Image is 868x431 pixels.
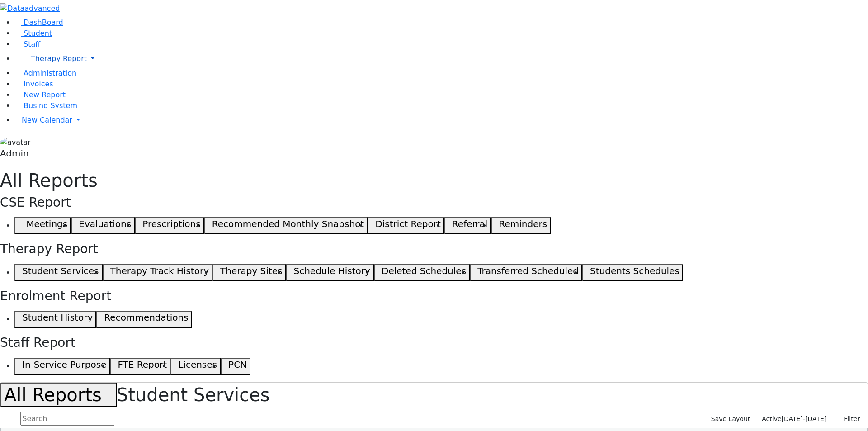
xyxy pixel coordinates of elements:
button: Licenses [170,358,221,375]
button: Meetings [14,217,71,234]
h5: Evaluations [79,218,131,229]
h5: Meetings [26,218,67,229]
span: Staff [24,40,40,48]
button: All Reports [0,383,117,407]
a: Therapy Report [14,50,868,68]
button: Students Schedules [582,264,683,281]
span: Invoices [24,80,53,88]
button: District Report [368,217,444,234]
h5: Student Services [22,265,99,276]
h5: FTE Report [118,359,167,370]
a: New Calendar [14,111,868,129]
h5: In-Service Purpose [22,359,106,370]
button: Reminders [491,217,551,234]
h5: Recommended Monthly Snapshot [212,218,364,229]
button: Referral [444,217,491,234]
button: Therapy Sites [212,264,286,281]
button: FTE Report [110,358,170,375]
button: Recommended Monthly Snapshot [204,217,368,234]
h5: Reminders [499,218,547,229]
h5: Deleted Schedules [382,265,466,276]
button: Evaluations [71,217,135,234]
a: Administration [14,69,76,77]
span: Active [762,415,781,422]
span: DashBoard [24,18,63,27]
span: Administration [24,69,76,77]
span: [DATE]-[DATE] [782,415,827,422]
a: New Report [14,90,66,99]
h1: Student Services [0,383,868,407]
button: Therapy Track History [103,264,212,281]
button: Deleted Schedules [374,264,470,281]
h5: Licenses [178,359,217,370]
span: New Calendar [22,116,72,124]
h5: District Report [375,218,441,229]
span: Student [24,29,52,38]
button: Transferred Scheduled [470,264,582,281]
button: PCN [221,358,250,375]
h5: Transferred Scheduled [477,265,579,276]
a: Busing System [14,101,77,110]
h5: Prescriptions [142,218,200,229]
input: Search [20,412,114,426]
a: Staff [14,40,40,48]
button: Prescriptions [135,217,204,234]
a: Student [14,29,52,38]
h5: PCN [228,359,247,370]
button: Filter [832,412,864,426]
h5: Students Schedules [590,265,679,276]
span: New Report [24,90,66,99]
a: DashBoard [14,18,63,27]
h5: Student History [22,312,93,323]
button: Student History [14,311,96,328]
h5: Referral [452,218,488,229]
h5: Therapy Track History [110,265,209,276]
span: Therapy Report [31,54,87,63]
button: Schedule History [286,264,373,281]
h5: Recommendations [104,312,188,323]
h5: Therapy Sites [220,265,282,276]
button: Student Services [14,264,103,281]
button: Recommendations [96,311,192,328]
button: Save Layout [707,412,754,426]
span: Busing System [24,101,77,110]
h5: Schedule History [294,265,370,276]
button: In-Service Purpose [14,358,110,375]
a: Invoices [14,80,53,88]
